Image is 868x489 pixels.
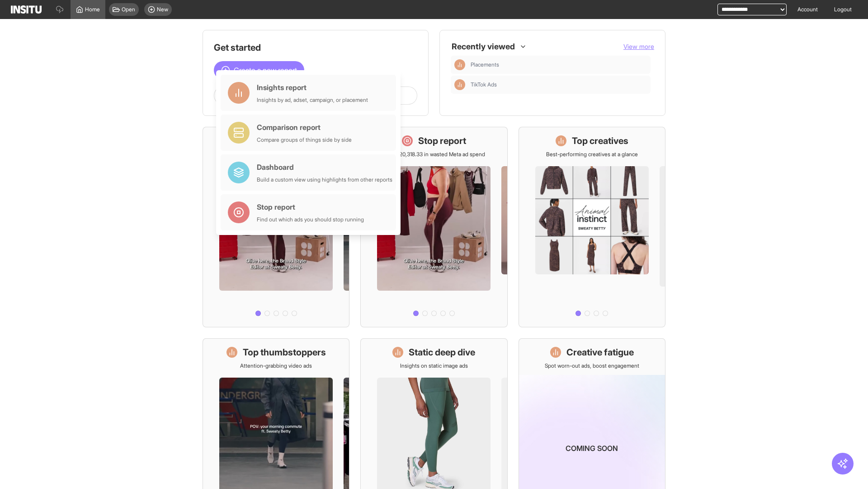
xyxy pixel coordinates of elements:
[257,176,392,183] div: Build a custom view using highlights from other reports
[85,6,100,13] span: Home
[257,162,392,173] div: Dashboard
[257,136,352,144] div: Compare groups of things side by side
[546,151,638,158] p: Best-performing creatives at a glance
[257,122,352,133] div: Comparison report
[122,6,135,13] span: Open
[418,134,466,147] h1: Stop report
[409,346,475,359] h1: Static deep dive
[623,43,654,50] span: View more
[11,5,42,14] img: Logo
[257,96,368,104] div: Insights by ad, adset, campaign, or placement
[454,59,465,70] div: Insights
[157,6,168,13] span: New
[257,216,364,223] div: Find out which ads you should stop running
[214,61,304,79] button: Create a new report
[400,362,468,369] p: Insights on static image ads
[519,127,665,327] a: Top creativesBest-performing creatives at a glance
[623,42,654,51] button: View more
[214,41,417,54] h1: Get started
[243,346,326,359] h1: Top thumbstoppers
[471,81,647,88] span: TikTok Ads
[234,65,297,76] span: Create a new report
[471,61,499,68] span: Placements
[471,61,647,68] span: Placements
[383,151,485,158] p: Save £20,318.33 in wasted Meta ad spend
[257,201,364,212] div: Stop report
[471,81,497,88] span: TikTok Ads
[240,362,312,369] p: Attention-grabbing video ads
[203,127,349,327] a: What's live nowSee all active ads instantly
[257,82,368,93] div: Insights report
[572,134,628,147] h1: Top creatives
[454,79,465,90] div: Insights
[360,127,507,327] a: Stop reportSave £20,318.33 in wasted Meta ad spend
